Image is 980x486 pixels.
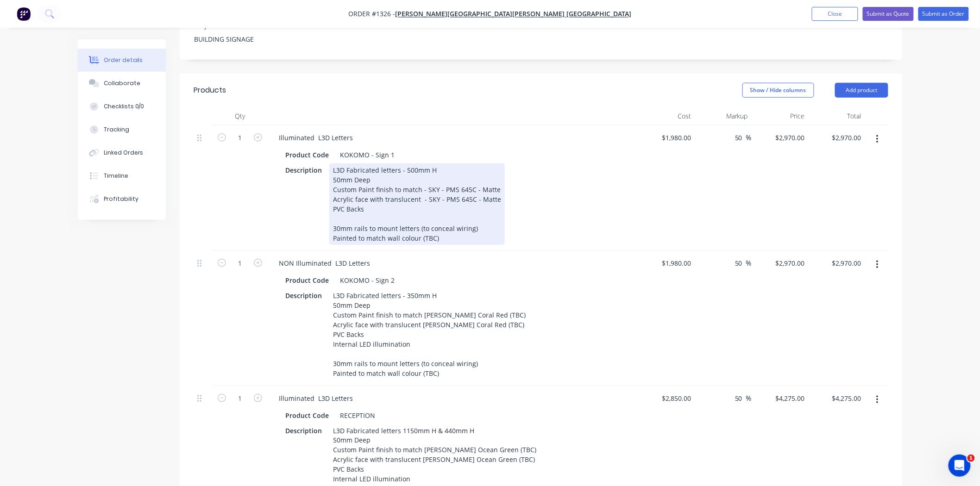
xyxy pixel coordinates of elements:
[78,141,166,164] button: Linked Orders
[396,10,632,19] a: [PERSON_NAME][GEOGRAPHIC_DATA][PERSON_NAME] [GEOGRAPHIC_DATA]
[835,83,888,98] button: Add product
[746,258,752,268] span: %
[967,455,975,462] span: 1
[638,107,695,125] div: Cost
[78,49,166,72] button: Order details
[329,289,529,380] div: L3D Fabricated letters - 350mm H 50mm Deep Custom Paint finish to match [PERSON_NAME] Coral Red (...
[329,163,505,245] div: L3D Fabricated letters - 500mm H 50mm Deep Custom Paint finish to match - SKY - PMS 645C - Matte ...
[104,102,144,111] div: Checklists 0/0
[918,7,969,21] button: Submit as Order
[812,7,858,21] button: Close
[271,256,377,270] div: NON Illuminated L3D Letters
[863,7,914,21] button: Submit as Quote
[104,79,140,87] div: Collaborate
[336,148,398,162] div: KOKOMO - Sign 1
[752,107,809,125] div: Price
[104,125,129,134] div: Tracking
[282,274,333,287] div: Product Code
[282,163,326,177] div: Description
[949,455,971,477] iframe: Intercom live chat
[212,107,268,125] div: Qty
[78,164,166,187] button: Timeline
[104,172,128,180] div: Timeline
[746,393,752,404] span: %
[742,83,814,98] button: Show / Hide columns
[282,424,326,437] div: Description
[695,107,752,125] div: Markup
[194,85,226,96] div: Products
[282,289,326,302] div: Description
[282,409,333,422] div: Product Code
[271,392,360,405] div: Illuminated L3D Letters
[17,7,31,21] img: Factory
[187,32,303,46] div: BUILDING SIGNAGE
[271,131,360,144] div: Illuminated L3D Letters
[336,274,398,287] div: KOKOMO - Sign 2
[78,187,166,211] button: Profitability
[104,149,144,157] div: Linked Orders
[336,409,379,422] div: RECEPTION
[809,107,866,125] div: Total
[746,132,752,143] span: %
[78,72,166,95] button: Collaborate
[78,118,166,141] button: Tracking
[349,10,396,19] span: Order #1326 -
[104,195,138,203] div: Profitability
[78,95,166,118] button: Checklists 0/0
[282,148,333,162] div: Product Code
[104,56,143,64] div: Order details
